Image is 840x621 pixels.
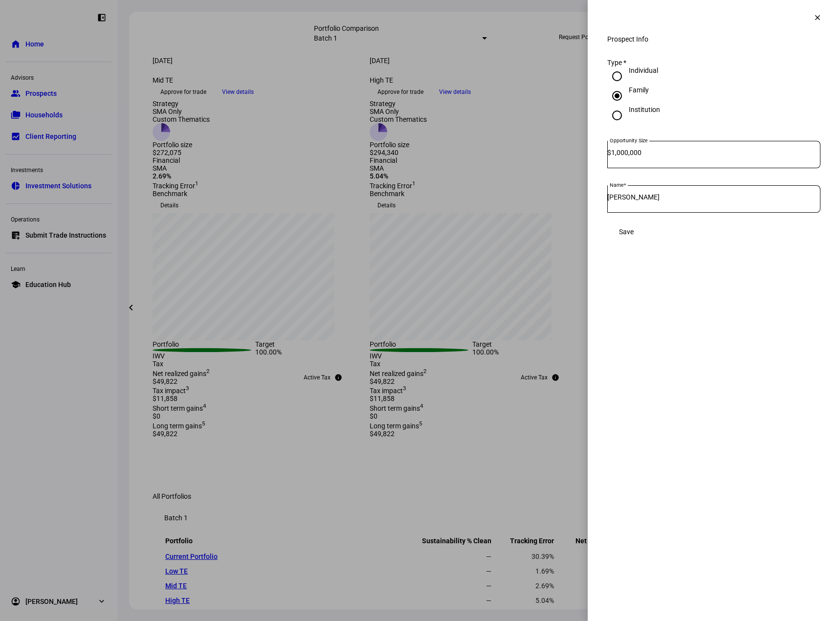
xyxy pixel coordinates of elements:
div: Family [629,86,649,94]
div: Prospect Info [607,35,820,43]
mat-icon: clear [813,13,822,22]
button: Save [607,222,645,242]
mat-label: Name [610,182,623,188]
span: Save [619,228,634,236]
span: $ [607,149,611,156]
div: Institution [629,106,660,113]
mat-label: Opportunity Size [610,137,647,143]
div: Type * [607,59,820,67]
div: Individual [629,67,658,74]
